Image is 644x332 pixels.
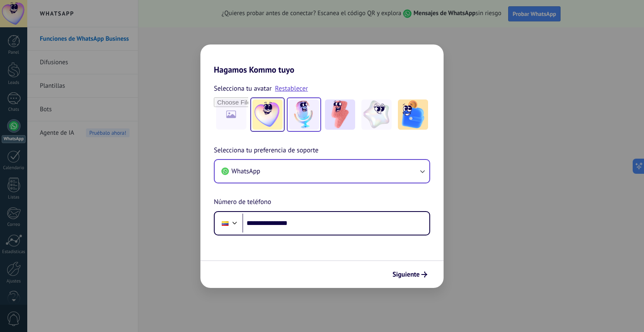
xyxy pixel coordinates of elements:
[398,99,428,130] img: -5.jpeg
[217,214,233,232] div: Colombia: + 57
[325,99,355,130] img: -3.jpeg
[231,167,260,175] span: WhatsApp
[392,272,420,277] span: Siguiente
[361,99,392,130] img: -4.jpeg
[214,197,271,208] span: Número de teléfono
[275,84,308,93] a: Restablecer
[215,160,429,183] button: WhatsApp
[389,267,431,282] button: Siguiente
[214,145,319,156] span: Selecciona tu preferencia de soporte
[252,99,283,130] img: -1.jpeg
[200,44,444,75] h2: Hagamos Kommo tuyo
[289,99,319,130] img: -2.jpeg
[214,83,272,94] span: Selecciona tu avatar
